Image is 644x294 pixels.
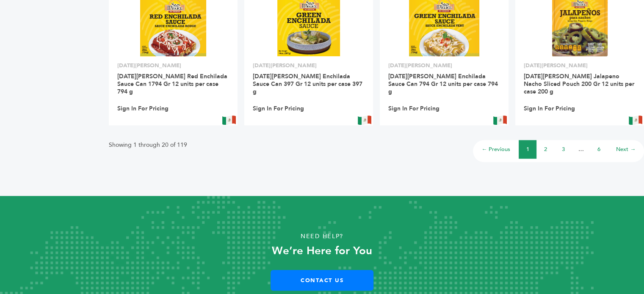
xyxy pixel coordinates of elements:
a: Sign In For Pricing [117,105,169,113]
a: [DATE][PERSON_NAME] Jalapeno Nacho Sliced Pouch 200 Gr 12 units per case 200 g [524,72,634,96]
p: [DATE][PERSON_NAME] [524,62,636,69]
p: Need Help? [32,230,612,243]
a: 3 [562,146,565,153]
a: Contact Us [271,270,373,291]
a: 6 [597,146,600,153]
p: [DATE][PERSON_NAME] [253,62,365,69]
a: ← Previous [481,146,510,153]
li: … [572,140,590,159]
a: Sign In For Pricing [388,105,439,113]
p: [DATE][PERSON_NAME] [388,62,500,69]
a: [DATE][PERSON_NAME] Enchilada Sauce Can 794 Gr 12 units per case 794 g [388,72,498,96]
a: Next → [616,146,636,153]
strong: We’re Here for You [272,243,372,258]
a: 1 [526,146,529,153]
p: Showing 1 through 20 of 119 [109,140,187,150]
a: [DATE][PERSON_NAME] Red Enchilada Sauce Can 1794 Gr 12 units per case 794 g [117,72,227,96]
p: [DATE][PERSON_NAME] [117,62,229,69]
a: Sign In For Pricing [524,105,575,113]
a: [DATE][PERSON_NAME] Enchilada Sauce Can 397 Gr 12 units per case 397 g [253,72,362,96]
a: 2 [544,146,547,153]
a: Sign In For Pricing [253,105,304,113]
